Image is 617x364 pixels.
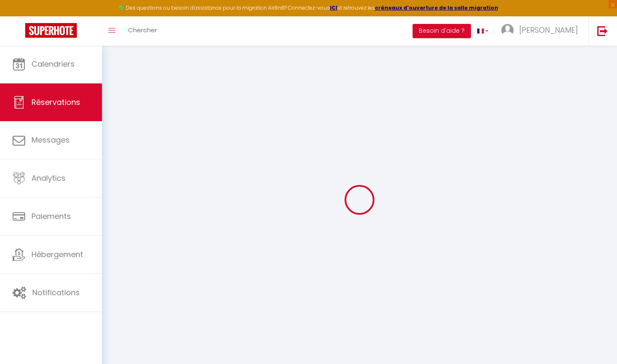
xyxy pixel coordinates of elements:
[128,26,157,34] span: Chercher
[32,287,80,298] span: Notifications
[31,249,83,260] span: Hébergement
[413,24,471,38] button: Besoin d'aide ?
[122,16,163,46] a: Chercher
[31,173,65,183] span: Analytics
[519,25,578,35] span: [PERSON_NAME]
[375,4,498,11] a: créneaux d'ouverture de la salle migration
[501,24,514,36] img: ...
[31,97,80,107] span: Réservations
[31,211,71,221] span: Paiements
[495,16,588,46] a: ... [PERSON_NAME]
[31,135,70,145] span: Messages
[31,59,75,69] span: Calendriers
[7,3,32,29] button: Ouvrir le widget de chat LiveChat
[597,26,608,36] img: logout
[25,23,77,38] img: Super Booking
[330,4,337,11] a: ICI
